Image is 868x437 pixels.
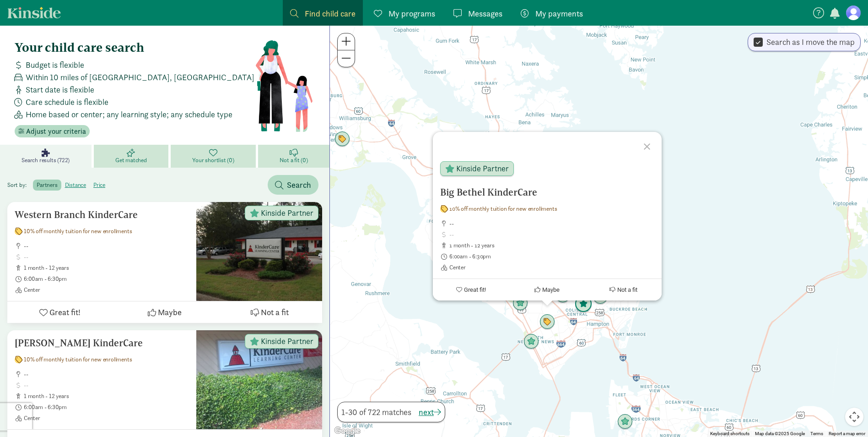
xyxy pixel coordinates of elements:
[261,209,313,217] span: Kinside Partner
[24,371,189,378] span: --
[192,157,234,164] span: Your shortlist (0)
[158,306,182,318] span: Maybe
[61,180,90,191] label: distance
[617,414,633,430] div: Click to see details
[15,209,189,220] h5: Western Branch KinderCare
[7,181,32,189] span: Sort by:
[440,187,654,198] h5: Big Bethel KinderCare
[94,145,171,168] a: Get matched
[24,404,189,411] span: 6:00am - 6:30pm
[171,145,258,168] a: Your shortlist (0)
[509,279,586,300] button: Maybe
[334,131,350,147] div: Click to see details
[26,71,254,83] span: Within 10 miles of [GEOGRAPHIC_DATA], [GEOGRAPHIC_DATA]
[810,431,823,436] a: Terms (opens in new tab)
[332,425,362,437] a: Open this area in Google Maps (opens a new window)
[26,59,84,71] span: Budget is flexible
[7,301,112,323] button: Great fit!
[33,180,61,191] label: partners
[456,164,509,173] span: Kinside Partner
[332,425,362,437] img: Google
[261,306,289,318] span: Not a fit
[26,83,94,96] span: Start date is flexible
[112,301,217,323] button: Maybe
[26,126,86,137] span: Adjust your criteria
[24,242,189,250] span: --
[24,286,189,294] span: Center
[845,408,863,426] button: Map camera controls
[22,157,70,164] span: Search results (722)
[542,286,560,293] span: Maybe
[388,7,435,20] span: My programs
[449,253,654,260] span: 6:00am - 6:30pm
[24,264,189,272] span: 1 month - 12 years
[15,125,90,138] button: Adjust your criteria
[763,37,855,48] label: Search as I move the map
[539,314,555,330] div: Click to see details
[26,108,232,120] span: Home based or center; any learning style; any schedule type
[755,431,805,436] span: Map data ©2025 Google
[24,228,132,235] span: 10% off monthly tuition for new enrollments
[585,279,662,300] button: Not a fit
[115,157,147,164] span: Get matched
[15,338,189,349] h5: [PERSON_NAME] KinderCare
[710,431,749,437] button: Keyboard shortcuts
[268,175,318,195] button: Search
[449,264,654,271] span: Center
[512,295,528,311] div: Click to see details
[24,415,189,422] span: Center
[7,7,61,18] a: Kinside
[217,301,322,323] button: Not a fit
[26,96,108,108] span: Care schedule is flexible
[523,334,539,350] div: Click to see details
[449,205,557,213] span: 10% off monthly tuition for new enrollments
[535,7,583,20] span: My payments
[24,275,189,283] span: 6:00am - 6:30pm
[464,286,486,293] span: Great fit!
[258,145,329,168] a: Not a fit (0)
[468,7,502,20] span: Messages
[419,406,441,418] button: next
[433,279,509,300] button: Great fit!
[280,157,307,164] span: Not a fit (0)
[287,179,311,191] span: Search
[24,393,189,400] span: 1 month - 12 years
[90,180,109,191] label: price
[261,337,313,345] span: Kinside Partner
[341,406,411,418] span: 1-30 of 722 matches
[449,242,654,249] span: 1 month - 12 years
[24,356,132,363] span: 10% off monthly tuition for new enrollments
[15,40,255,55] h4: Your child care search
[617,286,637,293] span: Not a fit
[575,295,592,313] div: Click to see details
[829,431,865,436] a: Report a map error
[305,7,356,20] span: Find child care
[449,220,654,227] span: --
[49,306,81,318] span: Great fit!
